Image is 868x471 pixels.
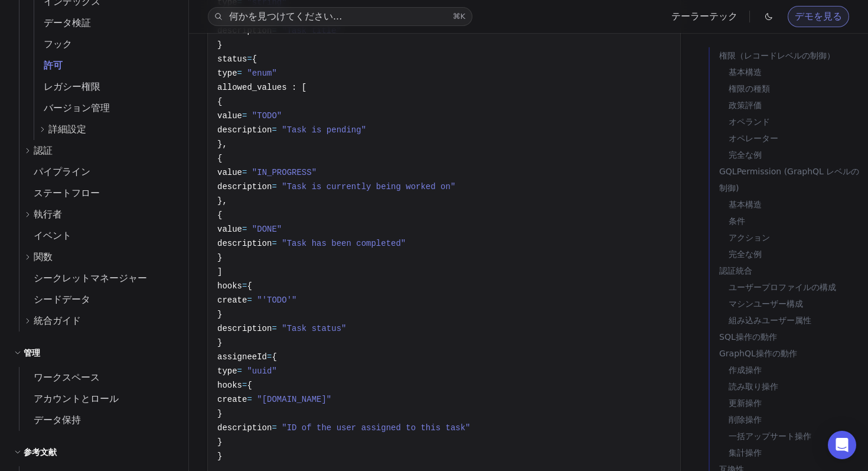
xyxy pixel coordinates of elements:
span: "Task status" [282,324,346,333]
a: テーラーテック [671,11,738,22]
span: ] [217,267,222,277]
a: GQLPermission (GraphQL レベルの制御) [719,163,863,196]
font: 基本構造 [729,67,762,77]
span: } [217,310,222,319]
span: { [247,281,252,291]
a: 一括アップサート操作 [729,428,863,444]
a: パイプライン [19,161,174,183]
font: 更新操作 [729,398,762,408]
span: = [272,324,276,333]
span: description [217,423,272,433]
button: ダークモードを切り替える [762,9,776,24]
a: ワークスペース [19,367,174,388]
span: { [272,352,276,362]
font: フック [44,38,72,50]
span: = [247,395,252,404]
span: description [217,125,272,135]
span: status [217,54,247,64]
span: } [217,437,222,447]
font: データ検証 [44,17,91,28]
span: = [242,225,247,234]
span: "TODO" [252,111,282,121]
span: "[DOMAIN_NAME]" [257,395,331,404]
font: ワークスペース [34,372,100,383]
a: オペランド [729,113,863,130]
a: デモを見る [788,6,849,27]
a: GraphQL操作の動作 [719,345,863,362]
span: = [247,54,252,64]
font: 集計操作 [729,448,762,457]
font: 政策評価 [729,100,762,110]
span: { [252,54,257,64]
font: SQL操作の動作 [719,332,777,342]
span: value [217,111,242,121]
a: データ保持 [19,410,174,431]
span: type [217,366,237,376]
font: 組み込みユーザー属性 [729,316,811,325]
a: 基本構造 [729,64,863,80]
span: "Task is pending" [282,125,366,135]
span: = [242,111,247,121]
span: }, [217,196,227,206]
font: 統合ガイド [34,315,81,326]
span: = [242,281,247,291]
span: create [217,395,247,404]
a: 作成操作 [729,362,863,378]
span: { [217,154,222,163]
a: バージョン管理 [34,98,174,119]
span: allowed_values : [ [217,83,306,92]
a: フック [34,34,174,55]
a: シードデータ [19,289,174,310]
font: パイプライン [34,166,90,177]
span: = [237,69,242,78]
span: description [217,239,272,248]
span: = [242,168,247,177]
span: "ID of the user assigned to this task" [282,423,470,433]
font: 参考文献 [24,447,57,457]
span: hooks [217,381,242,390]
a: データ検証 [34,12,174,34]
span: { [217,97,222,106]
span: } [217,40,222,50]
font: 執行者 [34,209,62,220]
a: ユーザープロファイルの構成 [729,279,863,295]
font: 権限（レコードレベルの制御） [719,51,835,60]
a: ステートフロー [19,183,174,204]
span: description [217,324,272,333]
div: インターコムメッセンジャーを開く [828,431,856,459]
span: create [217,295,247,305]
span: { [247,381,252,390]
font: GQLPermission (GraphQL レベルの制御) [719,167,859,193]
span: value [217,225,242,234]
a: 権限（レコードレベルの制御） [719,47,863,64]
font: 一括アップサート操作 [729,431,811,441]
span: } [217,253,222,262]
font: アカウントとロール [34,393,119,404]
a: SQL操作の動作 [719,329,863,345]
span: = [247,295,252,305]
font: 完全な例 [729,249,762,259]
font: オペレーター [729,134,778,143]
a: イベント [19,225,174,246]
span: "uuid" [247,366,276,376]
font: GraphQL操作の動作 [719,349,797,358]
span: description [217,182,272,191]
span: } [217,409,222,418]
font: オペランド [729,117,770,126]
span: assigneeId [217,352,267,362]
font: 関数 [34,251,53,262]
a: シークレットマネージャー [19,268,174,289]
a: レガシー権限 [34,76,174,98]
kbd: K [460,12,465,21]
span: "IN_PROGRESS" [252,168,316,177]
span: = [272,125,276,135]
font: バージョン管理 [44,102,110,113]
a: 権限の種類 [729,80,863,97]
span: = [272,423,276,433]
a: 削除操作 [729,411,863,428]
font: 詳細設定 [48,124,86,135]
span: "Task is currently being worked on" [282,182,455,191]
kbd: ⌘ [452,12,460,21]
span: type [217,69,237,78]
